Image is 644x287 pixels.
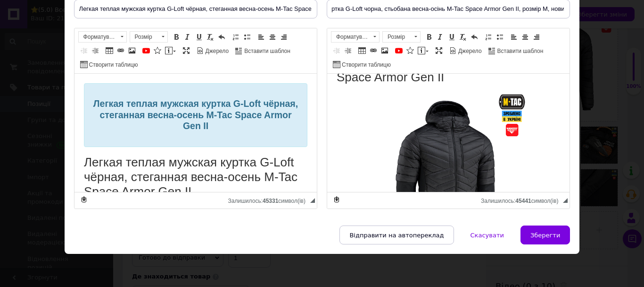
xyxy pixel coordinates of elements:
[327,74,570,192] iframe: Редактор, 4B7B6788-1491-4CAB-8058-6881E2EDE5FB
[331,59,392,70] a: Створити таблицю
[231,32,241,42] a: Вставити/видалити нумерований список
[331,32,370,42] span: Форматування
[471,232,504,239] span: Скасувати
[152,45,163,56] a: Вставити іконку
[243,47,290,55] span: Вставити шаблон
[339,226,454,244] button: Відправити на автопереклад
[515,198,531,204] span: 45441
[181,45,191,56] a: Максимізувати
[331,31,380,43] a: Форматування
[130,32,158,42] span: Розмір
[461,226,514,244] button: Скасувати
[520,226,570,244] button: Зберегти
[340,61,391,69] span: Створити таблицю
[509,32,519,42] a: По лівому краю
[216,32,227,42] a: Повернути (Ctrl+Z)
[531,32,542,42] a: По правому краю
[79,45,89,56] a: Зменшити відступ
[234,45,292,56] a: Вставити шаблон
[530,232,560,239] span: Зберегти
[520,32,530,42] a: По центру
[195,45,231,56] a: Джерело
[194,32,204,42] a: Підкреслений (Ctrl+U)
[563,198,568,203] span: Потягніть для зміни розмірів
[469,32,479,42] a: Повернути (Ctrl+Z)
[368,45,379,56] a: Вставити/Редагувати посилання (Ctrl+L)
[28,11,315,21] li: Международный размер: L
[182,32,193,42] a: Курсив (Ctrl+I)
[90,45,100,56] a: Збільшити відступ
[435,32,446,42] a: Курсив (Ctrl+I)
[256,32,266,42] a: По лівому краю
[9,27,334,57] p: Представьте, как вы прогуливаетесь по парку в прохладный весенний вечер, полностью защищенный от ...
[383,32,411,42] span: Розмір
[357,45,367,56] a: Таблиця
[434,45,444,56] a: Максимізувати
[130,31,168,43] a: Розмір
[349,232,444,239] span: Відправити на автопереклад
[448,45,483,56] a: Джерело
[171,32,182,42] a: Жирний (Ctrl+B)
[204,47,229,55] span: Джерело
[481,195,563,204] div: Кiлькiсть символiв
[496,47,544,55] span: Вставити шаблон
[116,45,126,56] a: Вставити/Редагувати посилання (Ctrl+L)
[79,32,117,42] span: Форматування
[483,32,494,42] a: Вставити/видалити нумерований список
[28,1,315,11] li: Вид изделия: Куртка
[487,45,545,56] a: Вставити шаблон
[457,47,482,55] span: Джерело
[127,45,137,56] a: Зображення
[380,45,390,56] a: Зображення
[331,45,342,56] a: Зменшити відступ
[263,198,278,204] span: 45331
[104,45,115,56] a: Таблиця
[310,198,315,203] span: Потягніть для зміни розмірів
[267,32,278,42] a: По центру
[416,45,430,56] a: Вставити повідомлення
[9,81,233,126] h1: Легкая теплая мужская куртка G-Loft чёрная, стеганная весна-осень M-Tac Space Armor Gen II
[164,45,177,56] a: Вставити повідомлення
[331,194,342,205] a: Зробити резервну копію зараз
[78,31,127,43] a: Форматування
[424,32,434,42] a: Жирний (Ctrl+B)
[458,32,468,42] a: Видалити форматування
[405,45,415,56] a: Вставити іконку
[446,32,457,42] a: Підкреслений (Ctrl+U)
[495,32,505,42] a: Вставити/видалити маркований список
[9,63,334,92] p: Куртка M-Tac Space Armor Gen II — это отличный выбор для тех, кто ищет легкую и теплую куртку. Вы...
[205,32,215,42] a: Видалити форматування
[88,61,138,69] span: Створити таблицю
[343,45,353,56] a: Збільшити відступ
[279,32,289,42] a: По правому краю
[141,45,151,56] a: Додати відео з YouTube
[79,194,89,205] a: Зробити резервну копію зараз
[79,59,140,70] a: Створити таблицю
[242,32,252,42] a: Вставити/видалити маркований список
[394,45,404,56] a: Додати відео з YouTube
[382,31,421,43] a: Розмір
[74,74,317,192] iframe: Редактор, 134D11C8-C78B-4580-A7A7-55258D0A221C
[228,195,310,204] div: Кiлькiсть символiв
[9,101,334,130] h1: Легкая теплая мужская куртка G-Loft чёрная, стеганная весна-осень M-Tac Space Armor Gen II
